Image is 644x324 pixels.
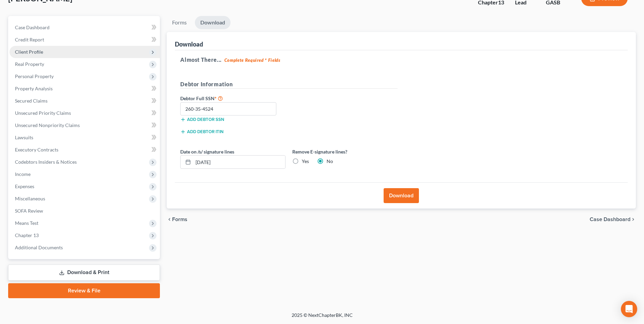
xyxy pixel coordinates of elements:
[180,102,276,116] input: XXX-XX-XXXX
[15,61,44,67] span: Real Property
[621,301,637,317] div: Open Intercom Messenger
[327,158,333,165] label: No
[590,217,636,222] a: Case Dashboard chevron_right
[224,57,280,63] strong: Complete Required * Fields
[180,148,234,155] label: Date on /s/ signature lines
[15,232,39,238] span: Chapter 13
[15,98,48,104] span: Secured Claims
[15,134,33,140] span: Lawsuits
[10,144,160,156] a: Executory Contracts
[10,34,160,46] a: Credit Report
[15,159,77,165] span: Codebtors Insiders & Notices
[15,183,34,189] span: Expenses
[15,245,63,250] span: Additional Documents
[167,217,172,222] i: chevron_left
[590,217,630,222] span: Case Dashboard
[172,217,187,222] span: Forms
[15,86,53,91] span: Property Analysis
[167,16,192,29] a: Forms
[180,117,224,122] button: Add debtor SSN
[129,312,516,324] div: 2025 © NextChapterBK, INC
[8,265,160,281] a: Download & Print
[630,217,636,222] i: chevron_right
[8,283,160,298] a: Review & File
[15,208,43,214] span: SOFA Review
[10,205,160,217] a: SOFA Review
[180,129,223,134] button: Add debtor ITIN
[10,83,160,95] a: Property Analysis
[180,56,622,64] h5: Almost There...
[15,147,58,152] span: Executory Contracts
[15,37,44,42] span: Credit Report
[10,107,160,119] a: Unsecured Priority Claims
[15,49,43,55] span: Client Profile
[15,24,50,30] span: Case Dashboard
[10,95,160,107] a: Secured Claims
[15,122,80,128] span: Unsecured Nonpriority Claims
[384,188,419,203] button: Download
[15,73,54,79] span: Personal Property
[302,158,309,165] label: Yes
[15,171,31,177] span: Income
[195,16,231,29] a: Download
[15,110,71,116] span: Unsecured Priority Claims
[175,40,203,48] div: Download
[167,217,197,222] button: chevron_left Forms
[292,148,398,155] label: Remove E-signature lines?
[180,80,398,89] h5: Debtor Information
[10,119,160,131] a: Unsecured Nonpriority Claims
[15,196,45,201] span: Miscellaneous
[15,220,38,226] span: Means Test
[177,94,289,102] label: Debtor Full SSN
[193,156,285,168] input: MM/DD/YYYY
[10,131,160,144] a: Lawsuits
[10,21,160,34] a: Case Dashboard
